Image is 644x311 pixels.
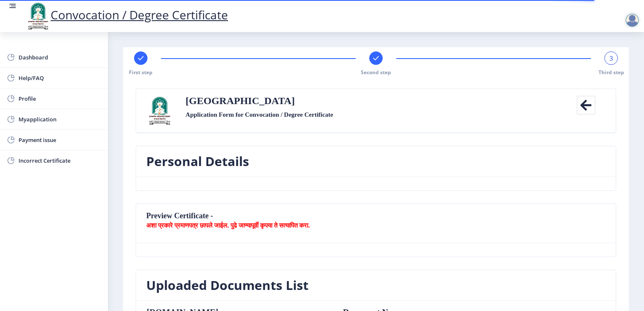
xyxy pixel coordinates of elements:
[598,69,624,76] span: Third step
[19,94,101,104] span: Profile
[19,73,101,83] span: Help/FAQ
[146,153,249,170] h3: Personal Details
[19,135,101,145] span: Payment issue
[146,277,309,294] h3: Uploaded Documents List
[19,52,101,62] span: Dashboard
[136,204,616,243] nb-card-header: Preview Certificate -
[146,96,173,126] img: sulogo.png
[185,110,333,120] label: Application Form for Convocation / Degree Certificate
[361,69,391,76] span: Second step
[19,114,101,124] span: Myapplication
[129,69,153,76] span: First step
[25,2,51,30] img: logo
[609,54,613,62] span: 3
[185,96,295,106] label: [GEOGRAPHIC_DATA]
[146,221,310,229] b: अशा प्रकारे प्रमाणपत्र छापले जाईल. पुढे जाण्यापूर्वी कृपया ते सत्यापित करा.
[577,96,596,115] i: Back
[19,155,101,166] span: Incorrect Certificate
[25,7,228,23] a: Convocation / Degree Certificate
